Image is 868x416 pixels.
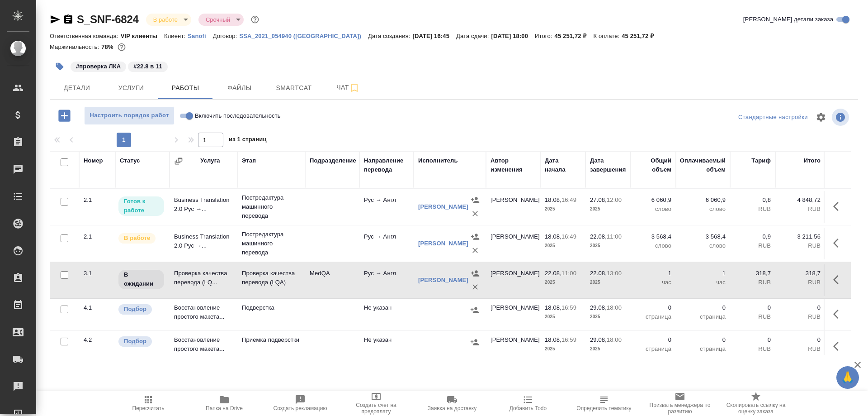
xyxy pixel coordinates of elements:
[101,43,115,50] p: 78%
[456,33,491,39] p: Дата сдачи:
[780,269,821,278] p: 318,7
[735,278,771,287] p: RUB
[635,196,671,205] p: 6 060,9
[780,196,821,205] p: 4 848,72
[635,156,671,174] div: Общий объем
[561,336,576,343] p: 16:59
[607,304,622,311] p: 18:00
[50,14,61,25] button: Скопировать ссылку для ЯМессенджера
[840,368,855,387] span: 🙏
[170,331,237,363] td: Восстановление простого макета...
[780,278,821,287] p: RUB
[118,232,165,244] div: Исполнитель выполняет работу
[486,264,540,296] td: [PERSON_NAME]
[242,230,301,257] p: Постредактура машинного перевода
[635,312,671,321] p: страница
[561,196,576,203] p: 16:49
[272,82,316,94] span: Smartcat
[828,196,849,217] button: Здесь прячутся важные кнопки
[186,391,262,416] button: Папка на Drive
[735,205,771,214] p: RUB
[89,110,170,121] span: Настроить порядок работ
[418,203,468,210] a: [PERSON_NAME]
[242,303,301,312] p: Подверстка
[804,156,821,165] div: Итого
[635,241,671,250] p: слово
[239,32,368,39] a: SSA_2021_054940 ([GEOGRAPHIC_DATA])
[780,344,821,354] p: RUB
[118,269,165,290] div: Исполнитель назначен, приступать к работе пока рано
[164,82,207,94] span: Работы
[718,391,794,416] button: Скопировать ссылку на оценку заказа
[836,366,859,389] button: 🙏
[468,244,482,257] button: Удалить
[590,344,626,354] p: 2025
[780,205,821,214] p: RUB
[590,205,626,214] p: 2025
[203,16,233,24] button: Срочный
[590,156,626,174] div: Дата завершения
[486,299,540,330] td: [PERSON_NAME]
[412,33,456,39] p: [DATE] 16:45
[164,33,188,39] p: Клиент:
[63,14,74,25] button: Скопировать ссылку
[590,196,607,203] p: 27.08,
[359,299,414,330] td: Не указан
[607,270,622,277] p: 13:00
[349,82,360,93] svg: Подписаться
[118,335,165,348] div: Можно подбирать исполнителей
[607,233,622,240] p: 11:00
[680,232,726,241] p: 3 568,4
[359,331,414,363] td: Не указан
[491,33,535,39] p: [DATE] 18:00
[55,82,99,94] span: Детали
[121,33,164,39] p: VIP клиенты
[735,312,771,321] p: RUB
[590,304,607,311] p: 29.08,
[151,16,180,24] button: В работе
[780,312,821,321] p: RUB
[110,391,186,416] button: Пересчитать
[218,82,261,94] span: Файлы
[468,280,482,294] button: Удалить
[76,62,121,71] p: #проверка ЛКА
[262,391,338,416] button: Создать рекламацию
[735,196,771,205] p: 0,8
[635,335,671,344] p: 0
[509,405,547,411] span: Добавить Todo
[124,197,159,215] p: Готов к работе
[338,391,414,416] button: Создать счет на предоплату
[780,241,821,250] p: RUB
[590,270,607,277] p: 22.08,
[198,14,244,26] div: В работе
[170,228,237,259] td: Business Translation 2.0 Рус →...
[418,156,458,165] div: Исполнитель
[735,335,771,344] p: 0
[174,157,183,166] button: Сгруппировать
[242,193,301,220] p: Постредактура машинного перевода
[305,264,359,296] td: MedQA
[828,232,849,254] button: Здесь прячутся важные кнопки
[170,299,237,330] td: Восстановление простого макета...
[84,106,175,125] button: Настроить порядок работ
[680,303,726,312] p: 0
[561,304,576,311] p: 16:59
[229,134,267,147] span: из 1 страниц
[418,277,468,283] a: [PERSON_NAME]
[545,312,581,321] p: 2025
[491,156,536,174] div: Автор изменения
[635,344,671,354] p: страница
[468,193,482,207] button: Назначить
[116,41,127,53] button: 8378.98 RUB;
[810,106,832,128] span: Настроить таблицу
[555,33,594,39] p: 45 251,72 ₽
[545,205,581,214] p: 2025
[743,15,833,24] span: [PERSON_NAME] детали заказа
[828,269,849,291] button: Здесь прячутся важные кнопки
[590,312,626,321] p: 2025
[545,241,581,250] p: 2025
[124,270,159,288] p: В ожидании
[200,156,220,165] div: Услуга
[680,344,726,354] p: страница
[127,62,168,70] span: 22.8 в 11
